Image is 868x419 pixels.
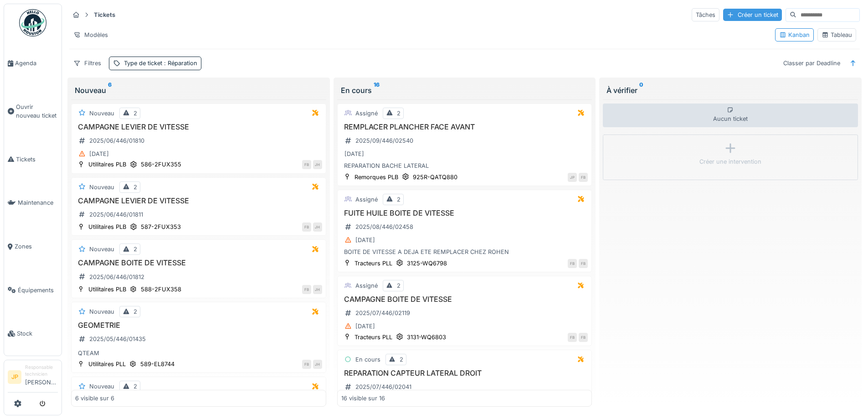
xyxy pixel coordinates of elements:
div: Nouveau [89,245,114,253]
div: FB [302,285,311,294]
div: Modèles [69,28,112,41]
span: Tickets [16,155,58,164]
span: : Réparation [162,60,197,67]
div: Utilitaires PLL [88,360,126,368]
div: Nouveau [89,382,114,391]
div: [DATE] [344,150,364,158]
div: En cours [341,85,589,96]
a: Agenda [4,41,62,85]
div: 2025/08/446/02458 [355,222,413,231]
div: 589-EL8744 [140,360,175,368]
div: 3125-WQ6798 [407,259,447,268]
div: 2025/06/446/01812 [89,273,144,281]
span: Équipements [18,286,58,295]
div: Utilitaires PLB [88,222,126,231]
div: Assigné [355,109,378,118]
div: FB [302,160,311,169]
h3: REMPLACER PLANCHER FACE AVANT [341,123,588,131]
div: JH [313,160,322,169]
div: 925R-QATQ880 [413,173,457,181]
div: FB [579,333,588,342]
h3: FUITE HUILE BOITE DE VITESSE [341,209,588,217]
sup: 6 [108,85,112,96]
div: 2025/09/446/02540 [355,136,413,145]
div: JH [313,222,322,232]
div: À vérifier [606,85,854,96]
div: Aucun ticket [603,103,858,127]
div: REPARATION BACHE LATERAL [341,161,588,170]
div: 2 [397,109,401,118]
div: FB [568,333,577,342]
div: [DATE] [355,322,375,331]
div: Responsable technicien [25,364,58,378]
div: Remorques PLB [354,173,398,181]
a: Équipements [4,269,62,312]
a: Tickets [4,138,62,181]
div: 2025/06/446/01811 [89,210,143,219]
div: Tracteurs PLL [354,259,392,268]
h3: CAMPAGNE LEVIER DE VITESSE [75,197,322,205]
h3: CAMPAGNE BOITE DE VITESSE [341,295,588,304]
div: Créer un ticket [723,9,782,21]
sup: 16 [374,85,380,96]
div: Filtres [69,57,105,70]
div: [DATE] [89,150,109,158]
div: En cours [355,355,380,364]
a: JP Responsable technicien[PERSON_NAME] [8,364,58,393]
div: 2025/07/446/02119 [355,309,410,317]
div: Kanban [779,31,810,39]
h3: CAMPAGNE LEVIER DE VITESSE [75,123,322,131]
div: BOITE DE VITESSE A DEJA ETE REMPLACER CHEZ ROHEN [341,248,588,256]
li: [PERSON_NAME] [25,364,58,390]
div: Nouveau [75,85,323,96]
div: FB [302,222,311,232]
div: 2 [134,382,137,391]
span: Maintenance [18,198,58,207]
div: 586-2FUX355 [141,160,181,169]
div: 2025/06/446/01810 [89,136,144,145]
h3: CAMPAGNE BOITE DE VITESSE [75,259,322,267]
div: Type de ticket [124,59,197,67]
div: Utilitaires PLB [88,285,126,294]
div: 588-2FUX358 [141,285,181,294]
div: 16 visible sur 16 [341,394,385,403]
div: 587-2FUX353 [141,222,181,231]
div: Tracteurs PLL [354,333,392,341]
strong: Tickets [90,10,119,19]
div: 3131-WQ6803 [407,333,446,341]
div: Nouveau [89,307,114,316]
div: Tâches [692,8,719,21]
div: 2025/05/446/01435 [89,335,146,343]
div: [DATE] [355,236,375,244]
div: 2 [134,109,137,118]
div: 2 [397,195,401,204]
li: JP [8,370,21,384]
div: Nouveau [89,109,114,118]
a: Zones [4,225,62,269]
div: Classer par Deadline [779,57,844,70]
span: Stock [17,329,58,338]
div: 2 [134,183,137,191]
div: 2 [397,281,401,290]
div: Tableau [822,31,852,39]
div: JP [568,173,577,182]
h3: GEOMETRIE [75,321,322,330]
div: 2 [134,245,137,253]
div: Utilitaires PLB [88,160,126,169]
div: JH [313,285,322,294]
div: Assigné [355,281,378,290]
a: Maintenance [4,181,62,225]
div: FB [579,173,588,182]
div: FB [568,259,577,268]
div: 6 visible sur 6 [75,394,114,403]
span: Ouvrir nouveau ticket [16,103,58,120]
div: JH [313,360,322,369]
div: FB [579,259,588,268]
div: Nouveau [89,183,114,191]
div: 2025/07/446/02041 [355,383,411,391]
div: Créer une intervention [699,157,761,166]
a: Ouvrir nouveau ticket [4,85,62,138]
h3: REPARATION CAPTEUR LATERAL DROIT [341,369,588,378]
span: Agenda [15,59,58,67]
div: QTEAM [75,349,322,357]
